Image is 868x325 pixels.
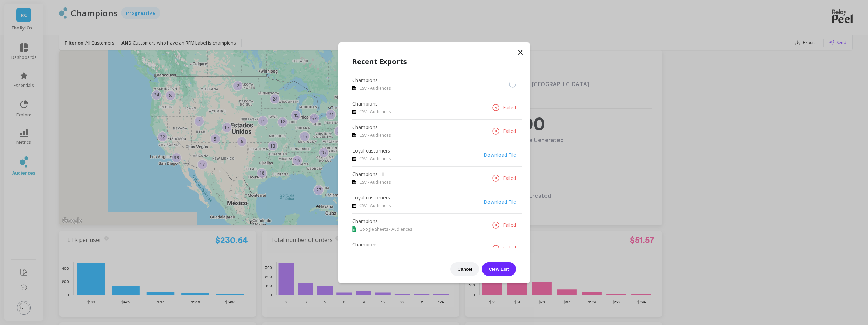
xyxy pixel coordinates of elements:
a: Download File [484,151,516,158]
p: Champions [352,77,391,84]
img: csv icon [352,110,356,114]
img: csv icon [352,204,356,208]
img: csv icon [352,86,356,90]
p: Failed [503,128,516,135]
p: Champions [352,100,391,107]
p: Failed [503,175,516,182]
span: CSV - Audiences [359,203,391,209]
p: Champions [352,241,391,248]
p: Loyal customers [352,194,391,201]
p: Failed [503,104,516,111]
p: Champions [352,218,412,225]
button: View List [482,262,516,276]
p: Loyal customers [352,147,391,154]
span: CSV - Audiences [359,179,391,185]
span: CSV - Audiences [359,85,391,92]
span: CSV - Audiences [359,132,391,138]
img: csv icon [352,157,356,161]
p: Failed [503,245,516,252]
button: Cancel [450,262,479,276]
img: google sheets icon [352,226,356,232]
p: Champions [352,124,391,131]
h1: Recent Exports [352,56,516,67]
img: csv icon [352,180,356,184]
p: Champions - ii [352,171,391,178]
p: Failed [503,222,516,229]
a: Download File [484,198,516,205]
span: Google Sheets - Audiences [359,226,412,232]
span: CSV - Audiences [359,109,391,115]
img: csv icon [352,133,356,137]
span: CSV - Audiences [359,156,391,162]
